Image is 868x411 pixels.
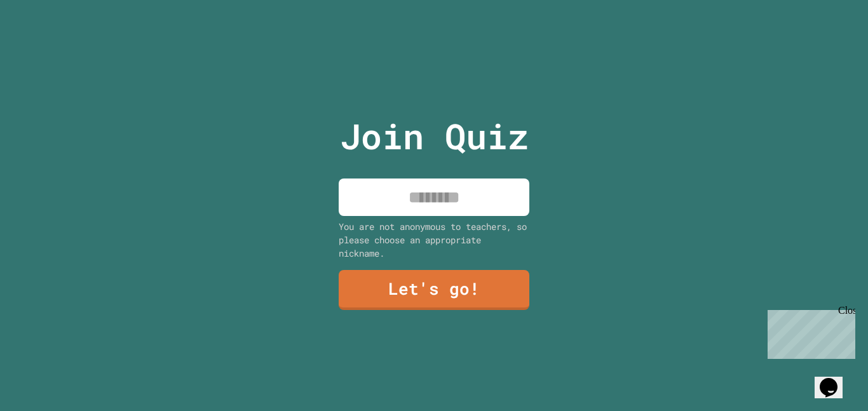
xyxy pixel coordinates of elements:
iframe: chat widget [763,305,855,359]
div: Chat with us now!Close [5,5,88,81]
a: Let's go! [339,270,529,310]
p: Join Quiz [340,110,529,163]
div: You are not anonymous to teachers, so please choose an appropriate nickname. [339,220,529,260]
iframe: chat widget [815,360,855,398]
